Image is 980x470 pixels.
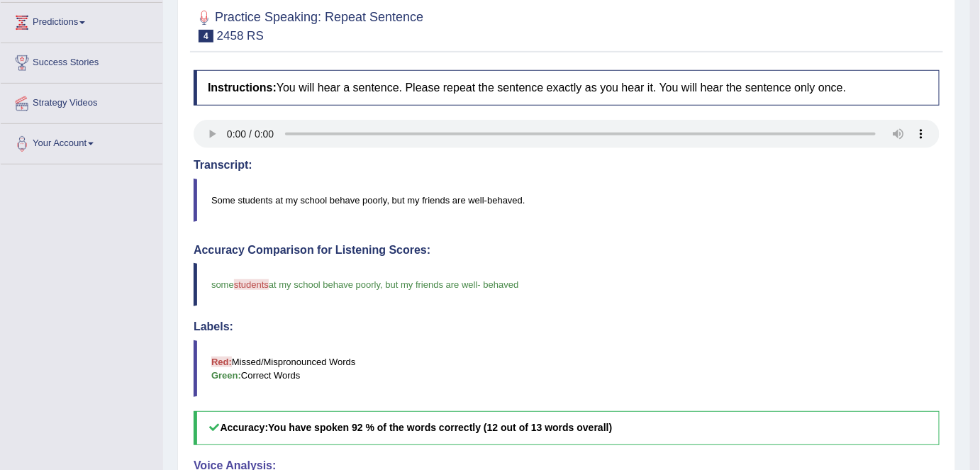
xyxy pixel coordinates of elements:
blockquote: Some students at my school behave poorly, but my friends are well-behaved. [194,179,940,222]
a: Your Account [1,124,162,160]
span: - [478,279,481,290]
a: Strategy Videos [1,84,162,119]
b: Instructions: [208,82,277,94]
a: Predictions [1,3,162,38]
h4: Labels: [194,320,940,333]
span: but my friends are well [386,279,478,290]
span: behaved [484,279,519,290]
blockquote: Missed/Mispronounced Words Correct Words [194,340,940,397]
span: at my school behave poorly [269,279,380,290]
b: Red: [211,357,232,367]
small: 2458 RS [217,29,264,43]
h4: Transcript: [194,159,940,172]
h4: You will hear a sentence. Please repeat the sentence exactly as you hear it. You will hear the se... [194,70,940,106]
span: some [211,279,234,290]
span: , [380,279,383,290]
span: students [234,279,269,290]
h5: Accuracy: [194,411,940,444]
h2: Practice Speaking: Repeat Sentence [194,7,423,43]
span: 4 [199,30,213,43]
h4: Accuracy Comparison for Listening Scores: [194,244,940,257]
b: Green: [211,370,241,381]
a: Success Stories [1,43,162,79]
b: You have spoken 92 % of the words correctly (12 out of 13 words overall) [268,422,612,433]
